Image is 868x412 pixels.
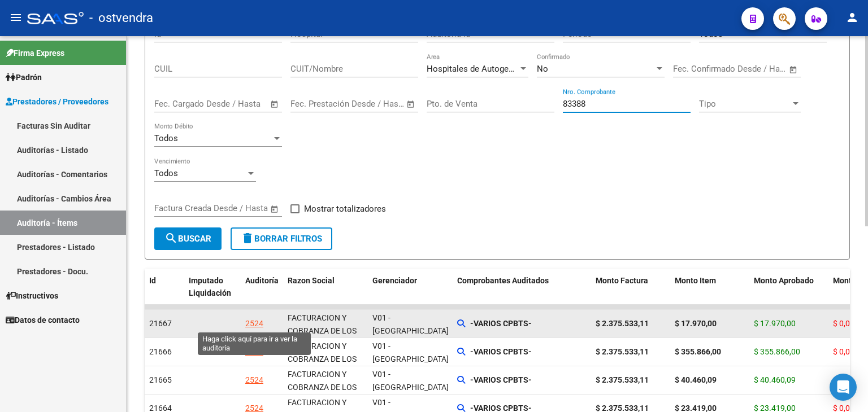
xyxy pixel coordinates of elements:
span: Comprobantes Auditados [457,276,549,285]
mat-icon: search [164,231,178,245]
strong: -VARIOS CPBTS- [470,375,532,384]
span: Firma Express [6,47,64,59]
span: Id [149,276,156,285]
input: Start date [673,64,710,74]
input: End date [201,99,256,109]
span: $ 17.970,00 [754,319,796,328]
span: $ 0,00 [833,347,854,356]
button: Open calendar [405,98,418,111]
span: Monto Aprobado [754,276,814,285]
div: - 30715497456 [288,340,363,404]
datatable-header-cell: Razon Social [283,269,368,306]
span: Todos [154,133,178,143]
span: 21666 [149,347,172,356]
div: 2524 [245,317,263,330]
span: Padrón [6,71,42,84]
span: V01 - [GEOGRAPHIC_DATA] [372,341,449,363]
span: $ 355.866,00 [754,347,800,356]
span: Auditoría [245,276,279,285]
strong: $ 2.375.533,11 [596,375,649,384]
button: Buscar [154,227,222,250]
span: Razon Social [288,276,335,285]
button: Open calendar [787,63,800,76]
datatable-header-cell: Comprobantes Auditados [453,269,591,306]
div: FACTURACION Y COBRANZA DE LOS EFECTORES PUBLICOS S.E. [288,340,363,391]
datatable-header-cell: Monto Aprobado [749,269,828,306]
strong: $ 355.866,00 [675,347,721,356]
datatable-header-cell: Monto Factura [591,269,670,306]
span: Datos de contacto [6,314,80,326]
span: Gerenciador [372,276,417,285]
input: End date [720,64,775,74]
button: Open calendar [268,203,281,216]
div: 2524 [245,345,263,358]
span: Tipo [699,99,791,109]
span: Borrar Filtros [241,234,322,244]
span: Buscar [164,234,211,244]
strong: $ 2.375.533,11 [596,347,649,356]
span: Todos [154,168,178,178]
strong: $ 2.375.533,11 [596,319,649,328]
input: End date [201,203,256,213]
span: Monto Item [675,276,716,285]
span: $ 0,00 [833,319,854,328]
datatable-header-cell: Gerenciador [368,269,453,306]
input: Start date [154,203,191,213]
span: No [537,64,548,74]
span: Prestadores / Proveedores [6,95,108,108]
mat-icon: menu [9,11,23,24]
span: Imputado Liquidación [189,276,231,298]
datatable-header-cell: Imputado Liquidación [184,269,241,306]
strong: $ 40.460,09 [675,375,717,384]
strong: $ 17.970,00 [675,319,717,328]
span: V01 - [GEOGRAPHIC_DATA] [372,313,449,335]
div: - 30715497456 [288,312,363,376]
button: Borrar Filtros [231,227,332,250]
mat-icon: delete [241,231,254,245]
input: Start date [290,99,327,109]
datatable-header-cell: Auditoría [241,269,283,306]
span: Hospitales de Autogestión [427,64,528,74]
span: V01 - [GEOGRAPHIC_DATA] [372,370,449,392]
strong: -VARIOS CPBTS- [470,347,532,356]
span: Instructivos [6,290,58,302]
input: Start date [154,99,191,109]
div: 2524 [245,374,263,387]
div: Open Intercom Messenger [830,374,857,401]
div: FACTURACION Y COBRANZA DE LOS EFECTORES PUBLICOS S.E. [288,312,363,363]
datatable-header-cell: Id [145,269,184,306]
button: Open calendar [268,98,281,111]
strong: -VARIOS CPBTS- [470,319,532,328]
span: - ostvendra [89,6,153,30]
span: 21665 [149,375,172,384]
span: $ 40.460,09 [754,375,796,384]
span: 21667 [149,319,172,328]
span: Monto Factura [596,276,648,285]
input: End date [337,99,392,109]
mat-icon: person [845,11,859,24]
span: Mostrar totalizadores [304,202,386,216]
datatable-header-cell: Monto Item [670,269,749,306]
